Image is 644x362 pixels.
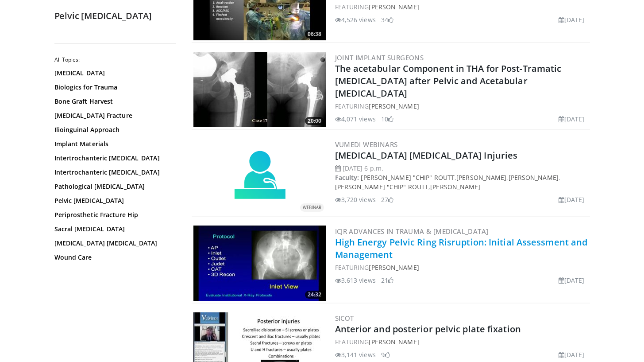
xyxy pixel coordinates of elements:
[343,164,383,172] time: [DATE] 6 p.m.
[335,323,521,335] a: Anterior and posterior pelvic plate fixation
[233,150,286,203] img: webinar.svg
[54,210,174,219] a: Periprosthetic Fracture Hip
[369,263,419,272] a: [PERSON_NAME]
[54,69,174,78] a: [MEDICAL_DATA]
[559,114,585,124] li: [DATE]
[335,15,376,24] li: 4,526 views
[54,111,174,120] a: [MEDICAL_DATA] Fracture
[381,114,393,124] li: 10
[335,195,376,204] li: 3,720 views
[335,183,429,191] a: [PERSON_NAME] "Chip" Routt
[54,196,174,205] a: Pelvic [MEDICAL_DATA]
[54,225,174,234] a: Sacral [MEDICAL_DATA]
[381,350,390,359] li: 9
[369,3,419,11] a: [PERSON_NAME]
[335,163,588,204] div: , , , ,
[430,183,480,191] a: [PERSON_NAME]
[335,173,359,182] strong: Faculty:
[335,263,588,272] div: FEATURING
[369,338,419,346] a: [PERSON_NAME]
[54,154,174,163] a: Intertrochanteric [MEDICAL_DATA]
[54,97,174,106] a: Bone Graft Harvest
[54,239,174,248] a: [MEDICAL_DATA] [MEDICAL_DATA]
[361,173,455,182] a: [PERSON_NAME] "Chip" Routt
[381,15,393,24] li: 34
[54,253,174,262] a: Wound Care
[54,182,174,191] a: Pathological [MEDICAL_DATA]
[54,125,174,134] a: Ilioinguinal Approach
[335,350,376,359] li: 3,141 views
[193,52,326,127] img: 305253_3.png.300x170_q85_crop-smart_upscale.jpg
[305,291,324,299] span: 24:32
[335,101,588,111] div: FEATURING
[335,140,398,149] a: VuMedi Webinars
[335,337,588,346] div: FEATURING
[335,236,588,261] a: High Energy Pelvic Ring Risruption: Initial Assessment and Management
[335,276,376,285] li: 3,613 views
[193,52,326,127] a: 20:00
[509,173,559,182] a: [PERSON_NAME]
[54,56,176,63] h2: All Topics:
[305,117,324,125] span: 20:00
[559,350,585,359] li: [DATE]
[456,173,506,182] a: [PERSON_NAME]
[193,226,326,301] img: 296969_0000_1.png.300x170_q85_crop-smart_upscale.jpg
[54,140,174,148] a: Implant Materials
[335,53,424,62] a: Joint Implant Surgeons
[335,149,518,161] a: [MEDICAL_DATA] [MEDICAL_DATA] Injuries
[335,114,376,124] li: 4,071 views
[193,150,326,203] a: WEBINAR
[54,10,178,22] h2: Pelvic [MEDICAL_DATA]
[559,276,585,285] li: [DATE]
[369,102,419,110] a: [PERSON_NAME]
[381,195,393,204] li: 27
[303,205,321,210] small: WEBINAR
[193,226,326,301] a: 24:32
[335,2,588,12] div: FEATURING
[335,62,562,99] a: The acetabular Component in THA for Post-Tramatic [MEDICAL_DATA] after Pelvic and Acetabular [MED...
[335,314,354,323] a: SICOT
[54,83,174,92] a: Biologics for Trauma
[305,30,324,38] span: 06:38
[559,195,585,204] li: [DATE]
[381,276,393,285] li: 21
[54,168,174,177] a: Intertrochanteric [MEDICAL_DATA]
[335,227,489,236] a: ICJR Advances in Trauma & [MEDICAL_DATA]
[559,15,585,24] li: [DATE]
